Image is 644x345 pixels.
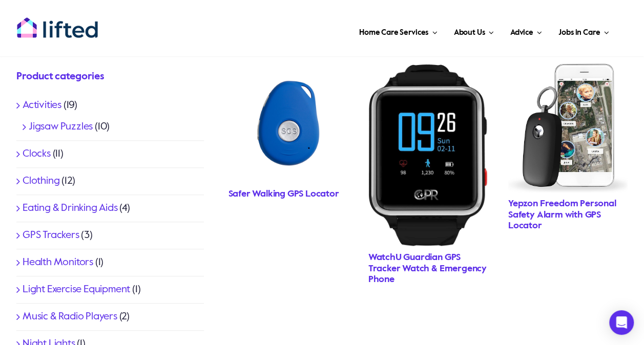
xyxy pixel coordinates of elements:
a: Home Care Services [356,15,441,46]
span: (2) [119,312,130,322]
span: (12) [61,176,75,186]
a: Activities [23,100,61,111]
a: Yepzon Freedom Personal Safety Alarm with GPS Locator [508,199,616,230]
img: Yepzon Freedom GPS tracker with SOS button for Elderly [508,63,628,192]
a: Advice [507,15,545,46]
a: Clocks [23,149,51,159]
a: About Us [450,15,496,46]
span: (1) [95,257,103,268]
a: lifted-logo [16,17,98,27]
a: Music & Radio Players [23,312,117,322]
a: Jigsaw Puzzles [29,122,93,132]
nav: Main Menu [120,15,612,46]
a: Light Exercise Equipment [23,285,130,295]
span: About Us [453,25,485,41]
img: CPR Guardian II Personal Alarm with Emergency Assist Button [368,63,488,246]
a: Health Monitors [23,257,93,268]
a: CPR Guardian II Personal Alarm with Emergency Assist Button [368,63,488,74]
span: Advice [510,25,533,41]
span: (1) [132,285,140,295]
span: (10) [95,122,110,132]
a: WatchU Guardian GPS Tracker Watch & Emergency Phone [368,253,487,284]
span: (19) [64,100,77,111]
span: (4) [119,203,130,213]
span: Home Care Services [359,25,428,41]
a: Jobs in Care [555,15,612,46]
span: (11) [53,149,64,159]
span: (3) [81,230,92,241]
span: Jobs in Care [558,25,600,41]
a: Yepzon Freedom GPS tracker with SOS button for Elderly [508,63,628,74]
a: Safer Walking GPS Locator [228,189,339,199]
div: Open Intercom Messenger [609,310,634,335]
a: GPS Trackers [23,230,79,241]
a: RAVT01Storyandsons_1152x1152 [228,63,348,74]
h4: Product categories [16,70,204,84]
a: Clothing [23,176,59,186]
a: Eating & Drinking Aids [23,203,118,213]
